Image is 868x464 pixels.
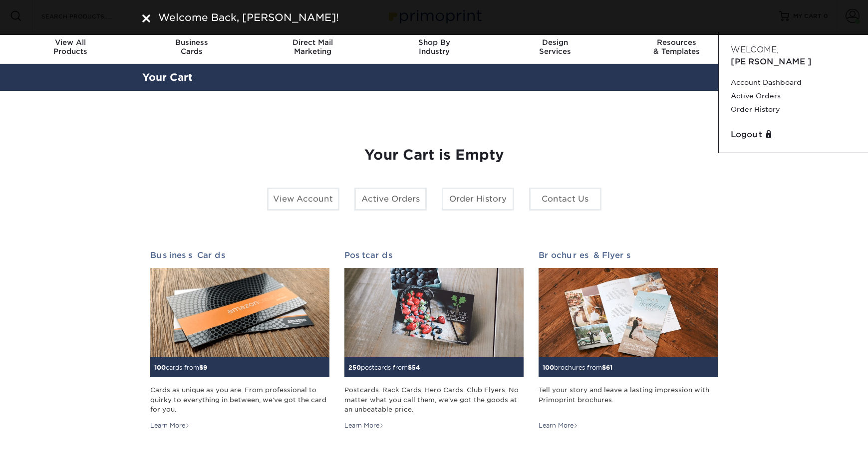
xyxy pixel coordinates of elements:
[731,76,856,89] a: Account Dashboard
[495,38,616,47] span: Design
[252,32,373,64] a: Direct MailMarketing
[442,188,514,211] a: Order History
[731,129,856,141] a: Logout
[150,250,329,260] h2: Business Cards
[373,38,495,56] div: Industry
[150,385,329,414] div: Cards as unique as you are. From professional to quirky to everything in between, we've got the c...
[373,32,495,64] a: Shop ByIndustry
[529,188,601,211] a: Contact Us
[344,385,524,414] div: Postcards. Rack Cards. Hero Cards. Club Flyers. No matter what you call them, we've got the goods...
[131,32,252,64] a: BusinessCards
[543,364,554,371] span: 100
[495,32,616,64] a: DesignServices
[606,364,612,371] span: 61
[267,188,339,211] a: View Account
[344,250,524,430] a: Postcards 250postcards from$54 Postcards. Rack Cards. Hero Cards. Club Flyers. No matter what you...
[199,364,203,371] span: $
[10,38,131,47] span: View All
[142,14,150,22] img: close
[602,364,606,371] span: $
[348,364,420,371] small: postcards from
[731,103,856,116] a: Order History
[408,364,412,371] span: $
[616,38,737,56] div: & Templates
[354,188,427,211] a: Active Orders
[344,268,524,358] img: Postcards
[543,364,612,371] small: brochures from
[539,268,718,358] img: Brochures & Flyers
[539,250,718,430] a: Brochures & Flyers 100brochures from$61 Tell your story and leave a lasting impression with Primo...
[150,421,190,430] div: Learn More
[373,38,495,47] span: Shop By
[344,421,384,430] div: Learn More
[150,250,329,430] a: Business Cards 100cards from$9 Cards as unique as you are. From professional to quirky to everyth...
[344,250,524,260] h2: Postcards
[539,250,718,260] h2: Brochures & Flyers
[10,32,131,64] a: View AllProducts
[616,38,737,47] span: Resources
[252,38,373,47] span: Direct Mail
[10,38,131,56] div: Products
[131,38,252,56] div: Cards
[131,38,252,47] span: Business
[203,364,207,371] span: 9
[348,364,361,371] span: 250
[539,385,718,414] div: Tell your story and leave a lasting impression with Primoprint brochures.
[731,89,856,103] a: Active Orders
[158,11,339,23] span: Welcome Back, [PERSON_NAME]!
[539,421,578,430] div: Learn More
[150,268,329,358] img: Business Cards
[412,364,420,371] span: 54
[142,71,193,83] a: Your Cart
[252,38,373,56] div: Marketing
[150,147,718,164] h1: Your Cart is Empty
[495,38,616,56] div: Services
[154,364,207,371] small: cards from
[154,364,166,371] span: 100
[616,32,737,64] a: Resources& Templates
[731,57,812,66] span: [PERSON_NAME]
[731,45,779,54] span: Welcome,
